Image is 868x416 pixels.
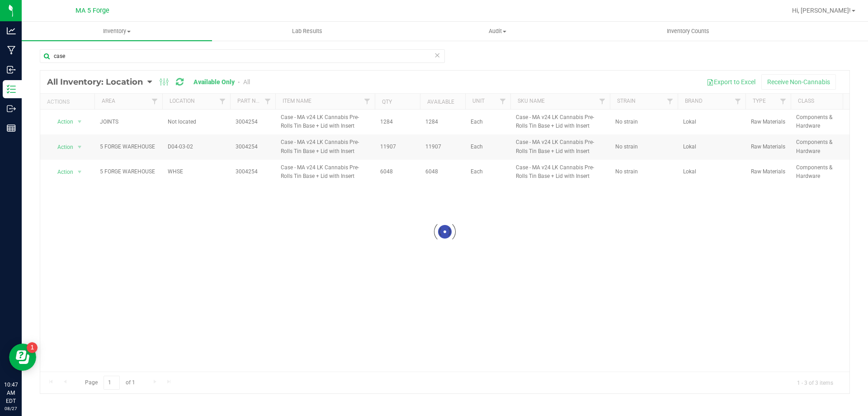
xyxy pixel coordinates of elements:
[212,22,402,41] a: Lab Results
[593,22,783,41] a: Inventory Counts
[75,7,109,14] span: MA 5 Forge
[7,104,16,113] inline-svg: Outbound
[7,65,16,74] inline-svg: Inbound
[4,405,18,412] p: 08/27
[9,344,36,371] iframe: Resource center
[27,342,38,353] iframe: Resource center unread badge
[22,22,212,41] a: Inventory
[7,26,16,35] inline-svg: Analytics
[434,49,440,61] span: Clear
[792,7,851,14] span: Hi, [PERSON_NAME]!
[4,381,18,405] p: 10:47 AM EDT
[7,46,16,55] inline-svg: Manufacturing
[403,27,592,35] span: Audit
[7,124,16,133] inline-svg: Reports
[655,27,722,35] span: Inventory Counts
[40,49,445,63] input: Search Item Name, Retail Display Name, SKU, Part Number...
[402,22,593,41] a: Audit
[280,27,335,35] span: Lab Results
[22,27,212,35] span: Inventory
[7,85,16,94] inline-svg: Inventory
